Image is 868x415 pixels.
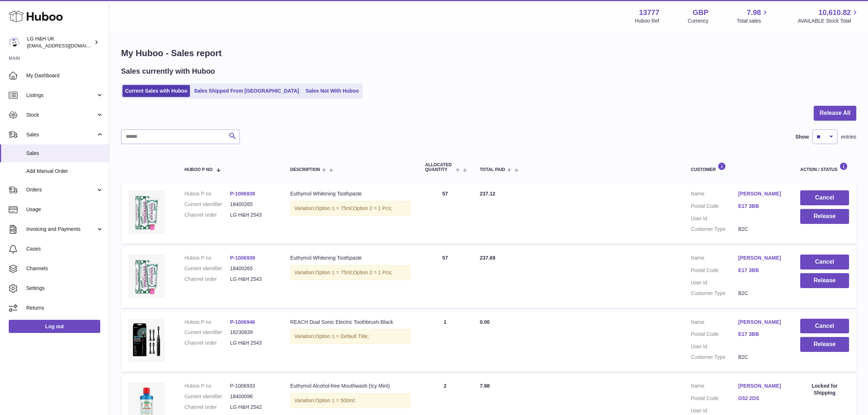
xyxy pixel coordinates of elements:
dt: Postal Code [691,267,738,276]
div: Variation: [290,393,410,408]
div: Variation: [290,329,410,344]
dd: LG H&H 2543 [230,340,276,346]
dd: LG H&H 2542 [230,404,276,411]
span: ALLOCATED Quantity [425,163,454,172]
dt: User Id [691,279,738,286]
dd: P-1006933 [230,383,276,389]
dt: Huboo P no [184,319,230,326]
a: Current Sales with Huboo [122,85,190,97]
div: Huboo Ref [635,18,659,24]
span: Settings [26,285,104,292]
span: Description [290,167,320,172]
span: [EMAIL_ADDRESS][DOMAIN_NAME] [27,43,107,49]
span: Stock [26,112,96,119]
dd: 18400265 [230,201,276,208]
img: whitening-toothpaste.webp [128,255,165,298]
dt: Huboo P no [184,190,230,197]
span: Option 2 = 1 Pcs; [353,269,392,275]
div: Variation: [290,265,410,280]
div: Euthymol Whitening Toothpaste [290,255,410,261]
dt: Postal Code [691,203,738,212]
img: whitening-toothpaste.webp [128,190,165,234]
strong: 13777 [639,8,659,18]
dd: 18400096 [230,393,276,400]
button: Cancel [800,255,849,269]
a: P-1006939 [230,255,255,261]
dt: Customer Type [691,226,738,233]
dt: Name [691,255,738,263]
a: E17 3BB [738,203,786,210]
button: Release [800,337,849,352]
button: Release [800,273,849,288]
span: entries [841,133,856,140]
td: 1 [418,311,472,372]
dt: Huboo P no [184,383,230,389]
a: [PERSON_NAME] [738,383,786,389]
div: LG H&H UK [27,35,93,49]
span: Sales [26,150,104,157]
a: E17 3BB [738,331,786,338]
span: Invoicing and Payments [26,226,96,233]
a: [PERSON_NAME] [738,255,786,261]
span: My Dashboard [26,72,104,79]
dt: User Id [691,215,738,222]
a: P-1006946 [230,319,255,325]
button: Release All [814,106,856,121]
a: Sales Not With Huboo [303,85,361,97]
span: 237.12 [480,191,495,197]
dd: 18230839 [230,329,276,336]
dt: Customer Type [691,354,738,361]
button: Cancel [800,190,849,205]
dt: Postal Code [691,331,738,340]
dt: Channel order [184,212,230,218]
a: 7.98 Total sales [737,8,769,24]
a: [PERSON_NAME] [738,319,786,326]
span: 7.98 [480,383,490,389]
img: REACH_Dual_Sonic_Electric_Toothbrush-Image-1.webp [128,319,165,362]
dt: Current identifier [184,201,230,208]
div: Variation: [290,201,410,216]
span: Option 2 = 1 Pcs; [353,205,392,211]
img: veechen@lghnh.co.uk [9,37,20,48]
a: [PERSON_NAME] [738,190,786,197]
dt: Channel order [184,276,230,283]
dt: Channel order [184,404,230,411]
span: Option 1 = 75ml; [315,269,353,275]
dd: 18400265 [230,265,276,272]
span: Returns [26,305,104,311]
dt: Current identifier [184,393,230,400]
span: 237.69 [480,255,495,261]
span: Orders [26,186,96,193]
span: Total sales [737,18,769,24]
strong: GBP [693,8,708,18]
h1: My Huboo - Sales report [121,47,856,59]
div: Locked for Shipping [800,383,849,396]
dt: Current identifier [184,265,230,272]
dd: B2C [738,290,786,297]
span: Listings [26,92,96,99]
div: Action / Status [800,162,849,172]
a: 10,610.82 AVAILABLE Stock Total [798,8,859,24]
td: 57 [418,247,472,308]
span: Option 1 = Default Title; [315,333,369,339]
div: REACH Dual Sonic Electric Toothbrush-Black [290,319,410,326]
dt: User Id [691,407,738,414]
span: Sales [26,131,96,138]
div: Euthymol Alcohol-free Mouthwash (Icy Mint) [290,383,410,389]
dd: LG H&H 2543 [230,276,276,283]
dt: Postal Code [691,395,738,404]
div: Customer [691,162,786,172]
span: 10,610.82 [818,8,851,18]
span: Option 1 = 500ml; [315,397,356,403]
dd: B2C [738,226,786,233]
span: Usage [26,206,104,213]
dt: Channel order [184,340,230,346]
dt: Name [691,383,738,391]
span: 0.00 [480,319,490,325]
h2: Sales currently with Huboo [121,66,215,76]
span: Channels [26,265,104,272]
a: Log out [9,320,100,333]
span: Add Manual Order [26,168,104,175]
dt: Name [691,319,738,327]
td: 57 [418,183,472,244]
